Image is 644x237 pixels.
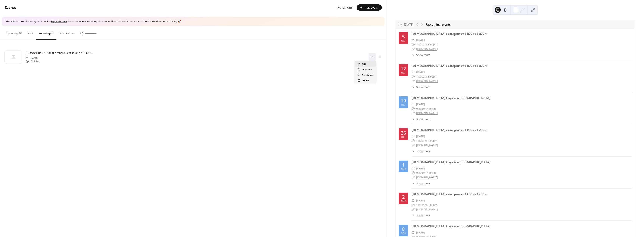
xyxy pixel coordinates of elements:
div: 26 [401,130,406,135]
span: [DATE] [416,166,425,171]
div: ​ [412,198,415,203]
div: ​ [412,203,415,207]
div: ​ [412,74,415,79]
div: Oct [401,104,406,106]
div: ​ [412,47,415,51]
div: ​ [412,181,415,185]
div: ​ [412,79,415,83]
a: [DEMOGRAPHIC_DATA] е отворена от 11:00 до 15:00 ч. [412,128,487,132]
a: Upgrade now [51,19,67,24]
div: ​ [412,213,415,217]
button: ​Show more [412,149,430,153]
div: 2 [402,195,405,199]
span: [DATE] [416,198,425,203]
div: 5 [402,34,405,39]
a: [DEMOGRAPHIC_DATA] Служба в [GEOGRAPHIC_DATA] [412,160,490,164]
div: ​ [412,230,415,235]
div: ​ [412,102,415,107]
a: [DEMOGRAPHIC_DATA] е отворена от 11:00 до 15:00 ч. [412,192,487,196]
span: - [425,171,426,175]
div: Oct [401,40,406,42]
span: Add Event [365,6,379,10]
span: Show more [416,85,430,89]
span: 3:00pm [428,139,437,143]
span: Show more [416,213,430,217]
a: [DEMOGRAPHIC_DATA] е отворена от 11:00 до 15:00 ч. [26,51,92,55]
div: 1 [402,162,405,167]
button: Submissions [56,26,77,39]
a: [DOMAIN_NAME] [416,175,438,179]
div: ​ [412,171,415,175]
button: ​Show more [412,181,430,185]
span: [DATE] [416,38,425,42]
span: [DATE] [416,102,425,107]
span: 9:30am [416,171,425,175]
span: - [425,107,426,111]
span: [DATE] [416,134,425,139]
div: ​ [412,139,415,143]
div: Upcoming events [426,22,451,27]
a: [DOMAIN_NAME] [416,208,438,211]
div: Oct [401,136,406,138]
div: ​ [412,85,415,89]
span: [DATE] [416,70,425,74]
div: ​ [412,38,415,42]
span: 11:00 am [26,60,40,63]
span: [DATE] [416,230,425,235]
span: 11:00am [416,203,427,207]
div: ​ [412,149,415,153]
span: Export [342,6,352,10]
div: 8 [402,227,405,231]
a: [DEMOGRAPHIC_DATA] е отворена от 11:00 до 15:00 ч. [412,64,487,68]
span: [DATE] [26,56,40,60]
div: Nov [401,168,406,170]
a: [DOMAIN_NAME] [416,47,438,51]
a: [DEMOGRAPHIC_DATA] Служба в [GEOGRAPHIC_DATA] [412,96,490,100]
div: ​ [412,175,415,180]
div: Nov [401,200,406,202]
span: Event page [362,73,373,77]
a: [DOMAIN_NAME] [416,143,438,147]
span: 2:30pm [426,107,436,111]
span: Duplicate [362,68,372,72]
span: Show more [416,53,430,57]
a: Export [334,4,355,11]
div: ​ [412,111,415,115]
span: 9:30am [416,107,425,111]
span: 11:00am [416,139,427,143]
button: Add Event [357,4,382,11]
span: Show more [416,149,430,153]
span: - [427,74,428,79]
span: Show more [416,181,430,185]
span: 3:00pm [428,203,437,207]
span: 3:00pm [428,74,437,79]
span: 11:00am [416,74,427,79]
div: ​ [412,107,415,111]
button: ​Show more [412,213,430,217]
div: 12 [401,66,406,71]
div: ​ [412,134,415,139]
span: 3:00pm [428,42,437,47]
div: ​ [412,42,415,47]
div: Nov [401,232,406,235]
div: 19 [401,98,406,103]
div: ​ [412,53,415,57]
button: ​Show more [412,85,430,89]
a: [DOMAIN_NAME] [416,79,438,83]
span: - [427,203,428,207]
button: Past [25,26,36,39]
span: This site is currently using the free tier. to create more calendars, show more than 10 events an... [6,20,181,24]
button: ​Show more [412,53,430,57]
span: Show more [416,117,430,121]
a: [DEMOGRAPHIC_DATA] е отворена от 11:00 до 15:00 ч. [412,32,487,36]
div: ​ [412,117,415,121]
button: ​Show more [412,117,430,121]
div: ​ [412,166,415,171]
a: [DEMOGRAPHIC_DATA] Служба в [GEOGRAPHIC_DATA] [412,224,490,228]
span: - [427,139,428,143]
button: Upcoming (8) [4,26,25,39]
span: Events [5,4,16,11]
span: 11:00am [416,42,427,47]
